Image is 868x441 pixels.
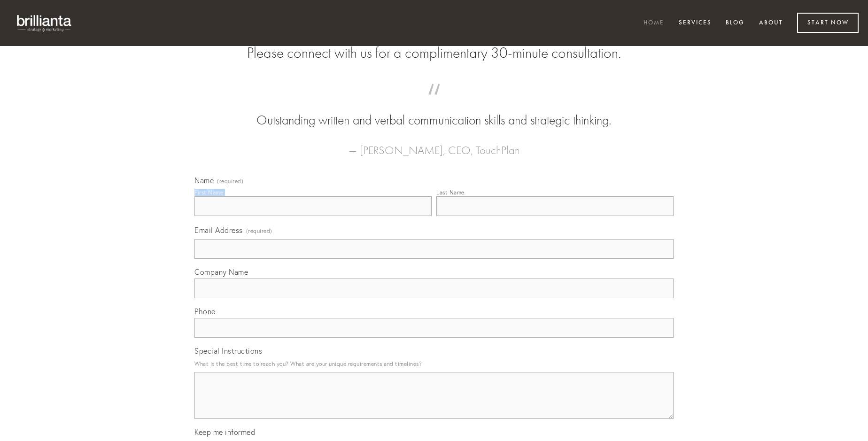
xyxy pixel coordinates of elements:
[194,307,216,316] span: Phone
[637,15,670,31] a: Home
[797,13,859,33] a: Start Now
[753,15,789,31] a: About
[194,44,674,62] h2: Please connect with us for a complimentary 30-minute consultation.
[194,427,255,437] span: Keep me informed
[436,189,465,196] div: Last Name
[209,93,659,111] span: “
[209,93,659,130] blockquote: Outstanding written and verbal communication skills and strategic thinking.
[209,130,659,160] figcaption: — [PERSON_NAME], CEO, TouchPlan
[194,189,223,196] div: First Name
[720,15,751,31] a: Blog
[194,346,262,356] span: Special Instructions
[217,178,243,184] span: (required)
[9,9,80,37] img: brillianta - research, strategy, marketing
[194,357,674,370] p: What is the best time to reach you? What are your unique requirements and timelines?
[194,176,214,185] span: Name
[194,225,243,235] span: Email Address
[194,267,248,277] span: Company Name
[673,15,718,31] a: Services
[246,224,272,237] span: (required)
